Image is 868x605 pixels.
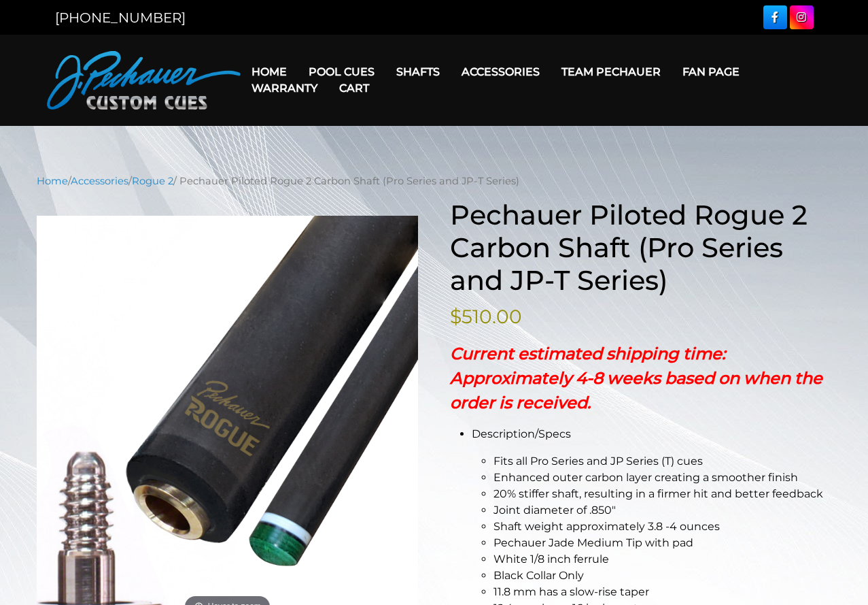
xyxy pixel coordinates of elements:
strong: Current estimated shipping time: Approximately 4-8 weeks based on when the order is received. [450,344,822,412]
a: Rogue 2 [132,175,173,187]
a: Accessories [71,175,128,187]
span: Pechauer Jade Medium Tip with pad [493,536,693,549]
a: Home [37,175,68,187]
span: $ [450,305,462,328]
li: Fits all Pro Series and JP Series (T) cues [493,453,832,470]
a: Fan Page [672,54,750,89]
a: Accessories [451,54,551,89]
a: Home [241,54,298,89]
a: Team Pechauer [551,54,672,89]
a: Pool Cues [298,54,385,89]
span: Shaft weight approximately 3.8 -4 ounces [493,520,720,533]
a: Warranty [241,71,328,105]
span: White 1/8 inch ferrule [493,553,609,566]
span: Joint diameter of .850″ [493,504,616,517]
span: Enhanced outer carbon layer creating a smoother finish [493,471,798,484]
h1: Pechauer Piloted Rogue 2 Carbon Shaft (Pro Series and JP-T Series) [450,199,832,297]
span: 20% stiffer shaft, resulting in a firmer hit and better feedback [493,487,823,500]
span: 11.8 mm has a slow-rise taper [493,585,649,598]
a: Cart [328,71,380,105]
nav: Breadcrumb [37,174,832,189]
img: Pechauer Custom Cues [47,51,241,110]
a: [PHONE_NUMBER] [55,10,186,26]
span: Description/Specs [472,427,571,440]
bdi: 510.00 [450,305,522,328]
a: Shafts [385,54,451,89]
span: Black Collar Only [493,569,584,582]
